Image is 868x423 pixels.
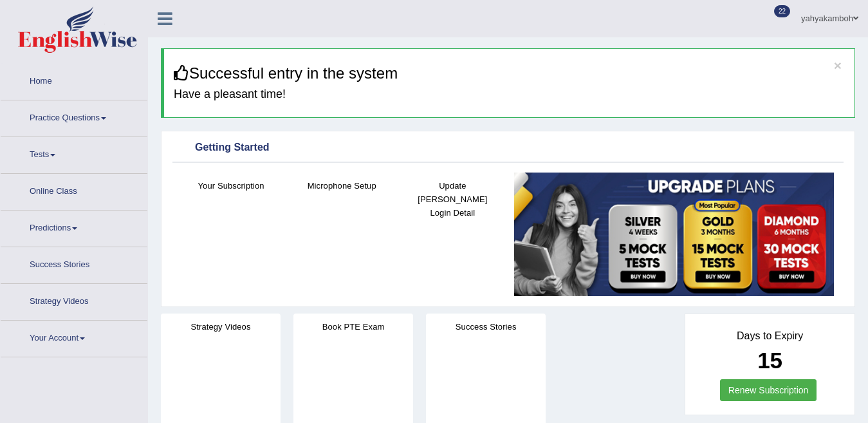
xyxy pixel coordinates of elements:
h4: Your Subscription [182,179,280,193]
a: Renew Subscription [720,379,817,401]
a: Tests [1,137,147,169]
h4: Days to Expiry [699,330,840,342]
a: Home [1,64,147,96]
a: Online Class [1,174,147,206]
h4: Book PTE Exam [293,320,413,334]
h3: Successful entry in the system [174,65,845,82]
div: Getting Started [176,138,840,158]
a: Practice Questions [1,100,147,133]
h4: Success Stories [426,320,546,334]
h4: Update [PERSON_NAME] Login Detail [403,179,501,220]
img: small5.jpg [514,173,834,296]
a: Strategy Videos [1,284,147,316]
a: Predictions [1,211,147,243]
h4: Microphone Setup [293,179,391,193]
h4: Strategy Videos [161,320,281,334]
button: × [834,59,842,72]
span: 22 [774,5,790,17]
a: Your Account [1,321,147,353]
b: 15 [757,348,782,373]
h4: Have a pleasant time! [174,88,845,101]
a: Success Stories [1,247,147,279]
